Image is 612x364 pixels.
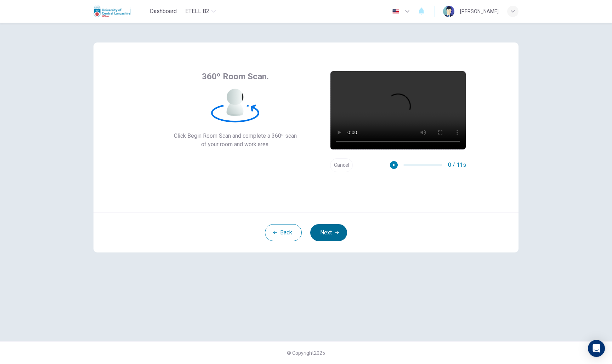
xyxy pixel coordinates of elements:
a: Uclan logo [93,4,147,18]
div: Open Intercom Messenger [588,340,605,357]
button: eTELL B2 [182,5,219,18]
button: Next [310,224,347,241]
span: 0 / 11s [448,161,466,169]
img: Uclan logo [93,4,131,18]
span: eTELL B2 [185,7,209,16]
button: Dashboard [147,5,180,18]
span: Dashboard [150,7,177,16]
button: Back [265,224,302,241]
span: 360º Room Scan. [202,71,269,82]
button: Cancel [330,158,353,172]
div: [PERSON_NAME] [460,7,499,16]
span: Click Begin Room Scan and complete a 360º scan [174,132,297,140]
span: © Copyright 2025 [287,350,325,356]
img: en [391,9,400,14]
img: Profile picture [443,6,454,17]
span: of your room and work area. [174,140,297,149]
